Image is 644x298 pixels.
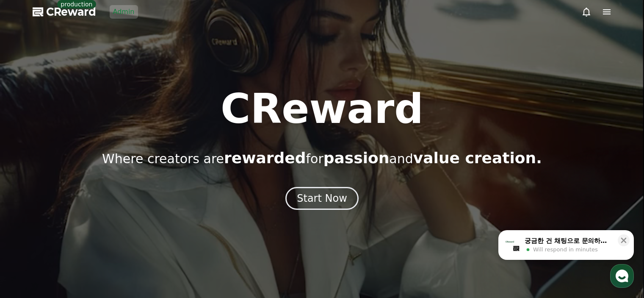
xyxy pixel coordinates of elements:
a: CReward [33,5,96,19]
span: passion [323,149,390,167]
div: Start Now [297,192,347,205]
span: rewarded [224,149,306,167]
a: Start Now [285,195,359,203]
h1: CReward [221,89,423,129]
span: value creation. [413,149,542,167]
span: CReward [46,5,96,19]
button: Start Now [285,187,359,210]
p: Where creators are for and [102,150,542,167]
a: Admin [110,5,138,19]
